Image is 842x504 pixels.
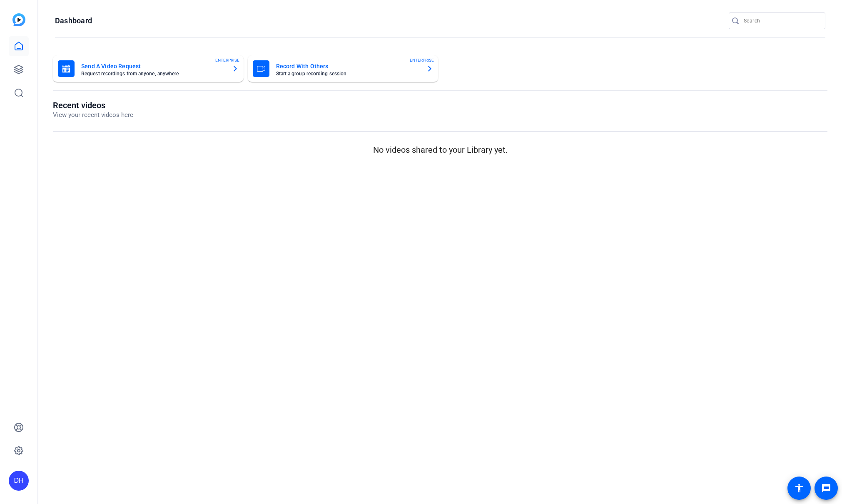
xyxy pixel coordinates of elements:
mat-icon: message [821,483,831,493]
span: ENTERPRISE [215,57,239,63]
mat-card-title: Record With Others [276,61,420,71]
mat-icon: accessibility [794,483,804,493]
mat-card-title: Send A Video Request [81,61,225,71]
p: No videos shared to your Library yet. [53,144,827,156]
h1: Dashboard [55,16,92,26]
img: blue-gradient.svg [12,13,25,26]
input: Search [744,16,819,26]
mat-card-subtitle: Request recordings from anyone, anywhere [81,71,225,76]
mat-card-subtitle: Start a group recording session [276,71,420,76]
p: View your recent videos here [53,110,133,120]
h1: Recent videos [53,100,133,110]
span: ENTERPRISE [410,57,434,63]
button: Send A Video RequestRequest recordings from anyone, anywhereENTERPRISE [53,55,244,82]
div: DH [9,471,29,491]
button: Record With OthersStart a group recording sessionENTERPRISE [248,55,438,82]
